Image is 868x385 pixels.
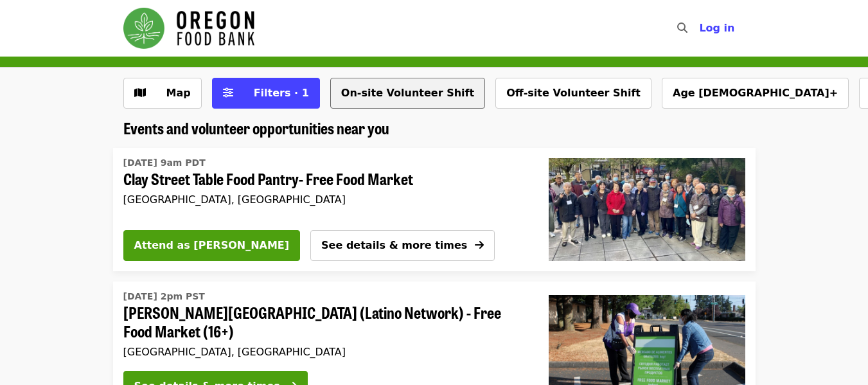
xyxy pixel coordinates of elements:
[123,346,528,358] div: [GEOGRAPHIC_DATA], [GEOGRAPHIC_DATA]
[223,87,233,99] i: sliders-h icon
[123,8,254,49] img: Oregon Food Bank - Home
[123,193,518,206] div: [GEOGRAPHIC_DATA], [GEOGRAPHIC_DATA]
[134,238,290,253] span: Attend as [PERSON_NAME]
[495,78,651,109] button: Off-site Volunteer Shift
[123,170,518,188] span: Clay Street Table Food Pantry- Free Food Market
[123,153,518,208] a: See details for "Clay Street Table Food Pantry- Free Food Market"
[538,148,756,271] a: Clay Street Table Food Pantry- Free Food Market
[134,87,146,99] i: map icon
[123,156,206,170] time: [DATE] 9am PDT
[123,230,301,261] button: Attend as [PERSON_NAME]
[475,239,484,251] i: arrow-right icon
[310,230,495,261] button: See details & more times
[123,290,205,303] time: [DATE] 2pm PST
[123,78,202,109] button: Show map view
[695,13,705,44] input: Search
[662,78,849,109] button: Age [DEMOGRAPHIC_DATA]+
[549,158,745,261] img: Clay Street Table Food Pantry- Free Food Market organized by Oregon Food Bank
[699,22,734,34] span: Log in
[254,87,309,99] span: Filters · 1
[321,239,467,251] span: See details & more times
[123,116,389,139] span: Events and volunteer opportunities near you
[330,78,485,109] button: On-site Volunteer Shift
[677,22,687,34] i: search icon
[123,303,528,341] span: [PERSON_NAME][GEOGRAPHIC_DATA] (Latino Network) - Free Food Market (16+)
[166,87,191,99] span: Map
[212,78,320,109] button: Filters (1 selected)
[689,15,745,41] button: Log in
